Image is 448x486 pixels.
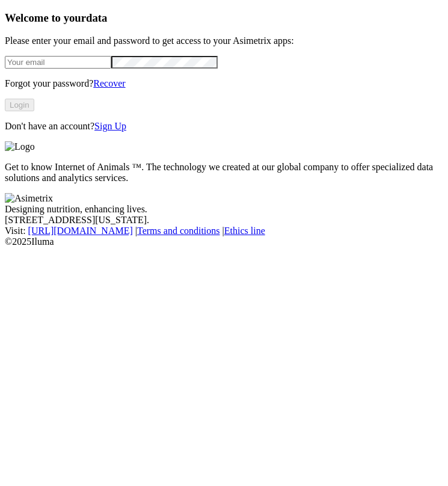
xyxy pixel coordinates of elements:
a: Ethics line [224,226,265,236]
p: Forgot your password? [5,78,443,89]
a: Recover [93,78,125,88]
a: Sign Up [94,121,126,131]
img: Logo [5,141,35,152]
p: Please enter your email and password to get access to your Asimetrix apps: [5,35,443,46]
a: [URL][DOMAIN_NAME] [28,226,133,236]
img: Asimetrix [5,193,53,204]
a: Terms and conditions [137,226,220,236]
div: Designing nutrition, enhancing lives. [5,204,443,215]
div: © 2025 Iluma [5,236,443,247]
h3: Welcome to your [5,11,443,25]
div: Visit : | | [5,226,443,236]
div: [STREET_ADDRESS][US_STATE]. [5,215,443,226]
p: Get to know Internet of Animals ™. The technology we created at our global company to offer speci... [5,162,443,183]
p: Don't have an account? [5,121,443,132]
input: Your email [5,56,111,69]
button: Login [5,99,34,111]
span: data [86,11,107,24]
